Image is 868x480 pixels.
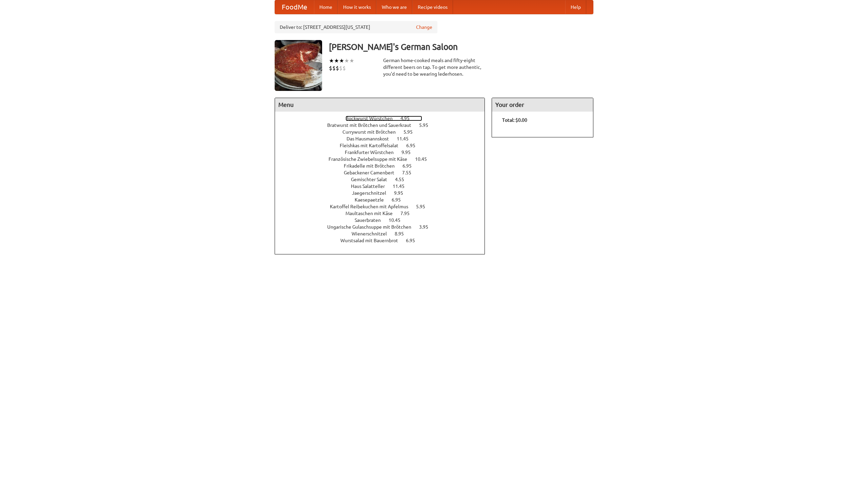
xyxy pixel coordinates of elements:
[275,40,322,91] img: angular.jpg
[419,224,435,230] span: 3.95
[275,0,314,14] a: FoodMe
[355,217,413,223] a: Sauerbraten 10.45
[344,170,401,175] span: Gebackener Camenbert
[349,57,354,64] li: ★
[403,129,419,135] span: 5.95
[412,0,453,14] a: Recipe videos
[329,156,439,162] a: Französische Zwiebelsuppe mit Käse 10.45
[416,24,432,31] a: Change
[406,238,422,243] span: 6.95
[347,136,421,141] a: Das Hausmannskost 11.45
[352,231,416,236] a: Wienerschnitzel 8.95
[351,184,417,189] a: Haus Salatteller 11.45
[492,98,593,112] h4: Your order
[355,197,391,203] span: Kaesepaetzle
[334,57,339,64] li: ★
[393,184,411,189] span: 11.45
[395,177,411,182] span: 4.55
[406,143,422,148] span: 6.95
[346,211,422,216] a: Maultaschen mit Käse 7.95
[401,150,417,155] span: 9.95
[342,129,402,135] span: Currywurst mit Brötchen
[400,211,416,216] span: 7.95
[351,184,392,189] span: Haus Salatteller
[345,150,400,155] span: Frankfurter Würstchen
[400,116,416,121] span: 4.95
[344,57,349,64] li: ★
[355,217,388,223] span: Sauerbraten
[327,122,418,128] span: Bratwurst mit Brötchen und Sauerkraut
[342,64,346,72] li: $
[376,0,412,14] a: Who we are
[340,143,428,148] a: Fleishkas mit Kartoffelsalat 6.95
[339,57,344,64] li: ★
[346,116,399,121] span: Bockwurst Würstchen
[502,117,527,123] b: Total: $0.00
[344,163,424,169] a: Frikadelle mit Brötchen 6.95
[339,64,342,72] li: $
[402,170,418,175] span: 7.55
[345,150,423,155] a: Frankfurter Würstchen 9.95
[340,238,405,243] span: Wurstsalad mit Bauernbrot
[342,129,425,135] a: Currywurst mit Brötchen 5.95
[351,177,394,182] span: Gemischter Salat
[352,190,416,196] a: Jaegerschnitzel 9.95
[275,98,485,112] h4: Menu
[329,40,593,54] h3: [PERSON_NAME]'s German Saloon
[352,231,394,236] span: Wienerschnitzel
[351,177,417,182] a: Gemischter Salat 4.55
[355,197,413,203] a: Kaesepaetzle 6.95
[415,156,434,162] span: 10.45
[314,0,338,14] a: Home
[338,0,376,14] a: How it works
[347,136,396,141] span: Das Hausmannskost
[340,143,405,148] span: Fleishkas mit Kartoffelsalat
[346,116,422,121] a: Bockwurst Würstchen 4.95
[330,204,415,209] span: Kartoffel Reibekuchen mit Apfelmus
[395,231,411,236] span: 8.95
[346,211,399,216] span: Maultaschen mit Käse
[336,64,339,72] li: $
[392,197,408,203] span: 6.95
[329,156,414,162] span: Französische Zwiebelsuppe mit Käse
[416,204,432,209] span: 5.95
[344,170,424,175] a: Gebackener Camenbert 7.55
[327,224,418,230] span: Ungarische Gulaschsuppe mit Brötchen
[332,64,336,72] li: $
[419,122,435,128] span: 5.95
[344,163,401,169] span: Frikadelle mit Brötchen
[330,204,438,209] a: Kartoffel Reibekuchen mit Apfelmus 5.95
[352,190,393,196] span: Jaegerschnitzel
[397,136,415,141] span: 11.45
[327,224,441,230] a: Ungarische Gulaschsuppe mit Brötchen 3.95
[329,57,334,64] li: ★
[329,64,332,72] li: $
[565,0,586,14] a: Help
[327,122,441,128] a: Bratwurst mit Brötchen und Sauerkraut 5.95
[340,238,428,243] a: Wurstsalad mit Bauernbrot 6.95
[402,163,418,169] span: 6.95
[389,217,407,223] span: 10.45
[394,190,410,196] span: 9.95
[383,57,485,77] div: German home-cooked meals and fifty-eight different beers on tap. To get more authentic, you'd nee...
[275,21,437,33] div: Deliver to: [STREET_ADDRESS][US_STATE]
